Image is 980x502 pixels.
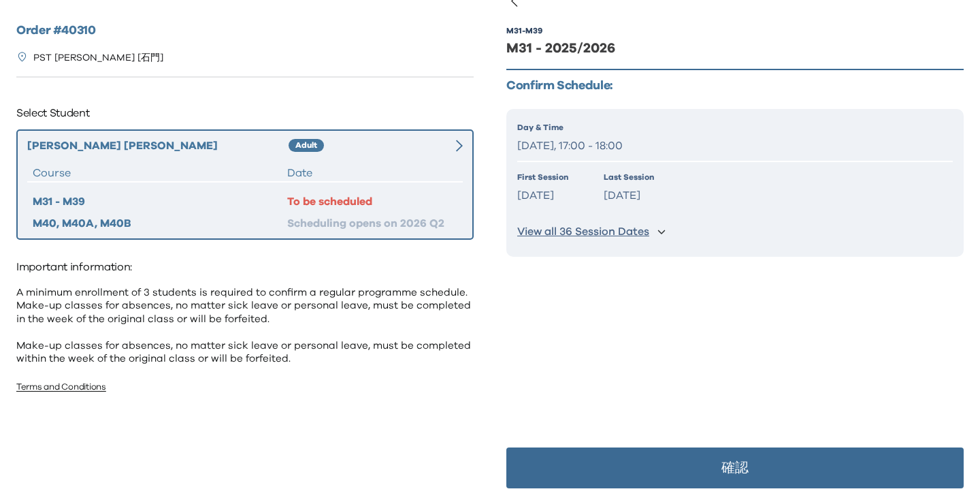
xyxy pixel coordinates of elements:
[506,448,964,488] button: 確認
[604,186,654,206] p: [DATE]
[721,461,749,475] p: 確認
[33,193,287,210] div: M31 - M39
[517,171,568,183] p: First Session
[604,171,654,183] p: Last Session
[506,39,964,58] div: M31 - 2025/2026
[33,51,163,65] p: PST [PERSON_NAME] [石門]
[16,286,474,366] p: A minimum enrollment of 3 students is required to confirm a regular programme schedule. Make-up c...
[517,186,568,206] p: [DATE]
[517,136,953,156] p: [DATE], 17:00 - 18:00
[33,165,287,181] div: Course
[16,383,106,392] a: Terms and Conditions
[16,102,474,124] p: Select Student
[517,219,953,245] button: View all 36 Session Dates
[289,139,324,153] div: Adult
[287,193,457,210] div: To be scheduled
[517,121,953,134] p: Day & Time
[16,256,474,278] p: Important information:
[27,138,289,154] div: [PERSON_NAME] [PERSON_NAME]
[287,165,457,181] div: Date
[517,225,649,239] p: View all 36 Session Dates
[33,215,287,232] div: M40, M40A, M40B
[287,215,457,232] div: Scheduling opens on 2026 Q2
[16,22,474,40] h2: Order # 40310
[506,25,542,36] div: M31 - M39
[506,78,964,94] p: Confirm Schedule:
